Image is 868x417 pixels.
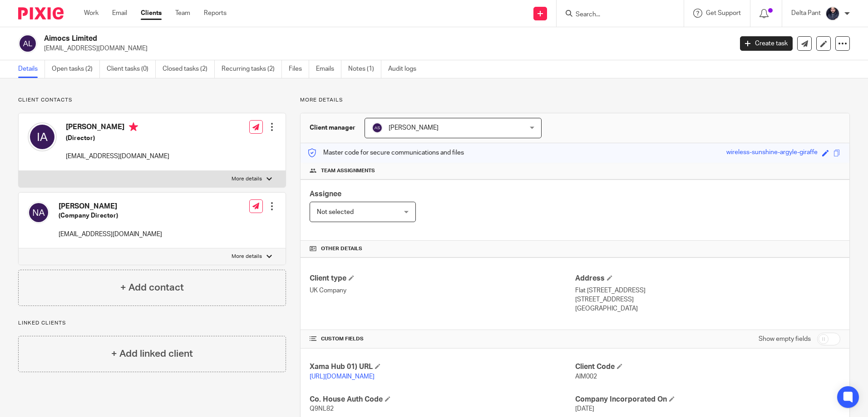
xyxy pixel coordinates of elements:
p: More details [300,97,850,104]
span: Team assignments [321,167,375,175]
h4: CUSTOM FIELDS [310,335,575,343]
a: [URL][DOMAIN_NAME] [310,373,375,380]
span: Other details [321,245,362,252]
label: Show empty fields [759,335,811,344]
p: Flat [STREET_ADDRESS] [575,286,840,295]
p: [GEOGRAPHIC_DATA] [575,304,840,313]
h4: + Add contact [120,281,184,295]
span: Assignee [310,190,341,198]
a: Recurring tasks (2) [222,60,282,78]
p: More details [232,175,262,183]
div: wireless-sunshine-argyle-giraffe [726,148,818,158]
h4: Client Code [575,362,840,372]
a: Open tasks (2) [52,60,100,78]
h4: Company Incorporated On [575,395,840,404]
h4: Xama Hub 01) URL [310,362,575,372]
p: [EMAIL_ADDRESS][DOMAIN_NAME] [44,44,726,53]
a: Client tasks (0) [107,60,156,78]
p: More details [232,253,262,260]
p: Master code for secure communications and files [307,148,464,157]
p: UK Company [310,286,575,295]
img: svg%3E [28,202,49,223]
span: AIM002 [575,373,597,380]
span: Q9NL82 [310,406,334,412]
h5: (Director) [66,134,169,143]
i: Primary [129,122,138,131]
a: Details [18,60,45,78]
a: Email [112,9,127,18]
input: Search [575,11,656,19]
h4: + Add linked client [111,347,193,361]
p: Delta Pant [791,9,821,18]
a: Files [289,60,309,78]
h3: Client manager [310,123,355,132]
h4: [PERSON_NAME] [66,122,169,134]
h4: Co. House Auth Code [310,395,575,404]
a: Reports [204,9,227,18]
img: Pixie [18,7,64,19]
a: Create task [740,36,793,51]
p: Client contacts [18,97,286,104]
a: Closed tasks (2) [163,60,215,78]
img: dipesh-min.jpg [825,6,840,21]
h5: (Company Director) [59,211,162,220]
a: Audit logs [388,60,423,78]
a: Team [175,9,190,18]
h4: [PERSON_NAME] [59,202,162,211]
span: [DATE] [575,406,594,412]
img: svg%3E [18,34,37,53]
a: Clients [141,9,162,18]
h4: Client type [310,274,575,283]
p: [STREET_ADDRESS] [575,295,840,304]
a: Notes (1) [348,60,381,78]
img: svg%3E [372,122,383,133]
a: Work [84,9,99,18]
span: Not selected [317,209,354,215]
span: [PERSON_NAME] [389,125,439,131]
h2: Aimocs Limited [44,34,590,44]
a: Emails [316,60,341,78]
p: [EMAIL_ADDRESS][DOMAIN_NAME] [59,230,162,239]
p: [EMAIL_ADDRESS][DOMAIN_NAME] [66,152,169,161]
p: Linked clients [18,320,286,327]
h4: Address [575,274,840,283]
span: Get Support [706,10,741,16]
img: svg%3E [28,122,57,151]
